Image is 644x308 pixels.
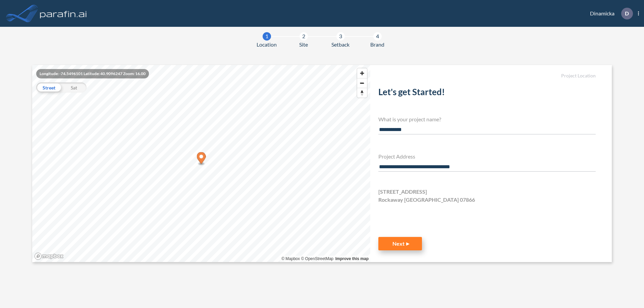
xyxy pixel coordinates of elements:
[625,10,629,16] p: D
[336,32,345,41] div: 3
[370,41,384,49] span: Brand
[301,256,333,261] a: OpenStreetMap
[378,237,422,250] button: Next
[357,78,367,88] button: Zoom out
[335,256,369,261] a: Improve this map
[357,68,367,78] button: Zoom in
[197,152,206,166] div: Map marker
[378,188,427,196] span: [STREET_ADDRESS]
[378,73,596,79] h5: Project Location
[580,8,639,19] div: Dinamicka
[257,41,277,49] span: Location
[299,41,308,49] span: Site
[39,7,88,20] img: logo
[331,41,350,49] span: Setback
[378,87,596,100] h2: Let's get Started!
[61,82,87,93] div: Sat
[36,82,61,93] div: Street
[263,32,271,41] div: 1
[378,196,475,204] span: Rockaway [GEOGRAPHIC_DATA] 07866
[34,252,64,260] a: Mapbox homepage
[373,32,382,41] div: 4
[300,32,308,41] div: 2
[357,88,367,98] button: Reset bearing to north
[36,69,149,78] div: Longitude: -74.5496101 Latitude: 40.9096247 Zoom: 16.00
[378,153,596,160] h4: Project Address
[32,65,370,262] canvas: Map
[378,116,596,122] h4: What is your project name?
[281,256,300,261] a: Mapbox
